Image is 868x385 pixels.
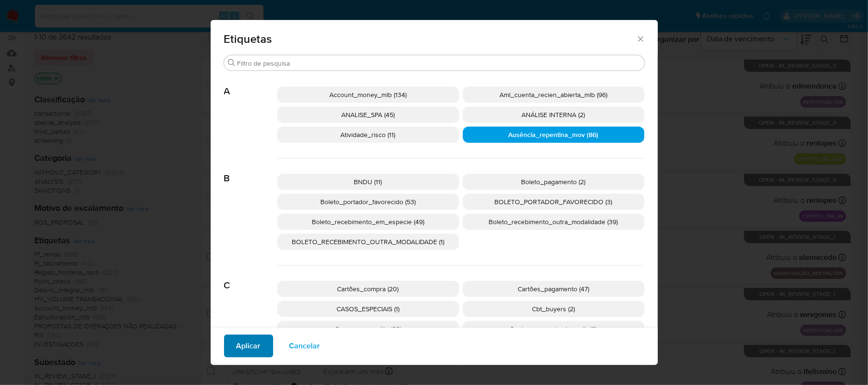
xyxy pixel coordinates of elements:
[289,336,320,356] span: Cancelar
[463,107,644,123] div: ANÁLISE INTERNA (2)
[277,301,459,317] div: CASOS_ESPECIAIS (1)
[224,158,277,184] span: B
[463,214,644,230] div: Boleto_recebimento_outra_modalidade (39)
[237,59,641,68] input: Filtro de pesquisa
[277,87,459,103] div: Account_money_mlb (134)
[500,90,607,99] span: Aml_cuenta_recien_abierta_mlb (96)
[518,284,589,294] span: Cartões_pagamento (47)
[335,324,401,334] span: Consumer_credits (23)
[495,197,613,207] span: BOLETO_PORTADOR_FAVORECIDO (3)
[521,177,586,187] span: Boleto_pagamento (2)
[277,127,459,143] div: Atividade_risco (11)
[224,335,273,357] button: Aplicar
[277,335,333,357] button: Cancelar
[236,336,261,356] span: Aplicar
[277,174,459,190] div: BNDU (11)
[337,284,399,294] span: Cartões_compra (20)
[463,194,644,210] div: BOLETO_PORTADOR_FAVORECIDO (3)
[277,281,459,297] div: Cartões_compra (20)
[277,234,459,250] div: BOLETO_RECEBIMENTO_OUTRA_MODALIDADE (1)
[463,321,644,337] div: Contas_concentradas_mlb (9)
[341,130,396,139] span: Atividade_risco (11)
[337,304,399,314] span: CASOS_ESPECIAIS (1)
[354,177,382,187] span: BNDU (11)
[224,33,636,45] span: Etiquetas
[224,266,277,291] span: C
[510,324,597,334] span: Contas_concentradas_mlb (9)
[329,90,407,99] span: Account_money_mlb (134)
[277,194,459,210] div: Boleto_portador_favorecido (53)
[463,87,644,103] div: Aml_cuenta_recien_abierta_mlb (96)
[463,281,644,297] div: Cartões_pagamento (47)
[277,107,459,123] div: ANALISE_SPA (45)
[522,110,585,119] span: ANÁLISE INTERNA (2)
[292,237,444,247] span: BOLETO_RECEBIMENTO_OUTRA_MODALIDADE (1)
[320,197,416,207] span: Boleto_portador_favorecido (53)
[341,110,395,119] span: ANALISE_SPA (45)
[489,217,618,227] span: Boleto_recebimento_outra_modalidade (39)
[532,304,575,314] span: Cbt_buyers (2)
[636,34,644,43] button: Fechar
[228,59,235,67] button: Buscar
[312,217,424,227] span: Boleto_recebimento_em_especie (49)
[277,321,459,337] div: Consumer_credits (23)
[509,130,599,139] span: Ausência_repentina_mov (86)
[277,214,459,230] div: Boleto_recebimento_em_especie (49)
[463,174,644,190] div: Boleto_pagamento (2)
[463,301,644,317] div: Cbt_buyers (2)
[463,127,644,143] div: Ausência_repentina_mov (86)
[224,71,277,97] span: A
